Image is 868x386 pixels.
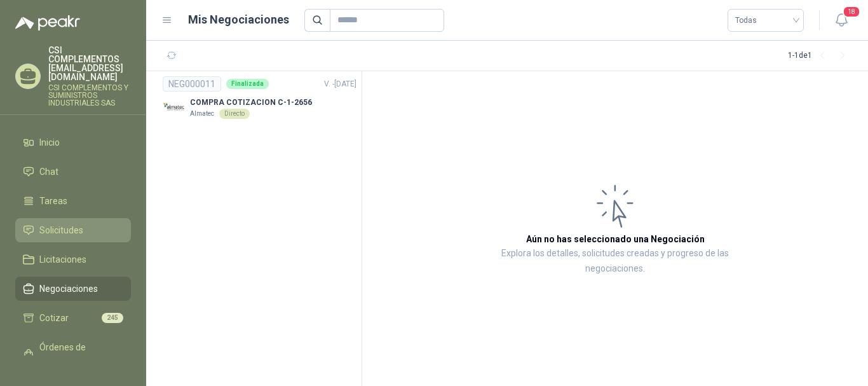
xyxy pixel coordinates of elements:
[324,79,356,88] span: V. - [DATE]
[188,11,289,29] h1: Mis Negociaciones
[39,282,98,296] span: Negociaciones
[163,76,356,119] a: NEG000011FinalizadaV. -[DATE] Company LogoCOMPRA COTIZACION C-1-2656AlmatecDirecto
[163,76,221,92] div: NEG000011
[15,130,131,155] a: Inicio
[39,252,86,266] span: Licitaciones
[39,135,60,149] span: Inicio
[163,97,185,119] img: Company Logo
[190,97,312,109] p: COMPRA COTIZACION C-1-2656
[735,11,796,30] span: Todas
[15,189,131,213] a: Tareas
[39,311,69,325] span: Cotizar
[48,46,131,81] p: CSI COMPLEMENTOS [EMAIL_ADDRESS][DOMAIN_NAME]
[830,9,853,32] button: 18
[843,6,860,18] span: 18
[226,79,269,89] div: Finalizada
[15,277,131,301] a: Negociaciones
[39,194,67,208] span: Tareas
[219,109,250,119] div: Directo
[15,335,131,373] a: Órdenes de Compra
[190,109,214,119] p: Almatec
[788,46,853,66] div: 1 - 1 de 1
[15,306,131,330] a: Cotizar245
[48,84,131,107] p: CSI COMPLEMENTOS Y SUMINISTROS INDUSTRIALES SAS
[489,246,741,277] p: Explora los detalles, solicitudes creadas y progreso de las negociaciones.
[526,232,705,246] h3: Aún no has seleccionado una Negociación
[15,160,131,184] a: Chat
[39,340,119,368] span: Órdenes de Compra
[15,218,131,242] a: Solicitudes
[15,15,80,31] img: Logo peakr
[39,223,83,237] span: Solicitudes
[102,313,123,323] span: 245
[39,165,58,179] span: Chat
[15,247,131,272] a: Licitaciones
